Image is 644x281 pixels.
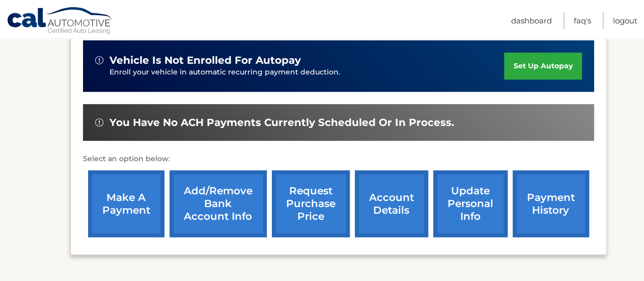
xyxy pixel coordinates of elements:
a: update personal info [433,170,508,237]
p: Select an option below: [83,153,594,165]
a: FAQ's [574,12,591,29]
img: alert-white.svg [95,56,103,64]
a: Cal Automotive [7,7,114,36]
p: Enroll your vehicle in automatic recurring payment deduction. [109,67,505,78]
a: account details [355,170,428,237]
a: make a payment [88,170,164,237]
a: Add/Remove bank account info [170,170,267,237]
a: payment history [513,170,589,237]
a: Logout [613,12,637,29]
img: alert-white.svg [95,118,103,126]
a: Dashboard [511,12,552,29]
a: request purchase price [272,170,350,237]
a: set up autopay [504,53,581,80]
span: You have no ACH payments currently scheduled or in process. [109,116,454,129]
span: vehicle is not enrolled for autopay [109,54,301,67]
